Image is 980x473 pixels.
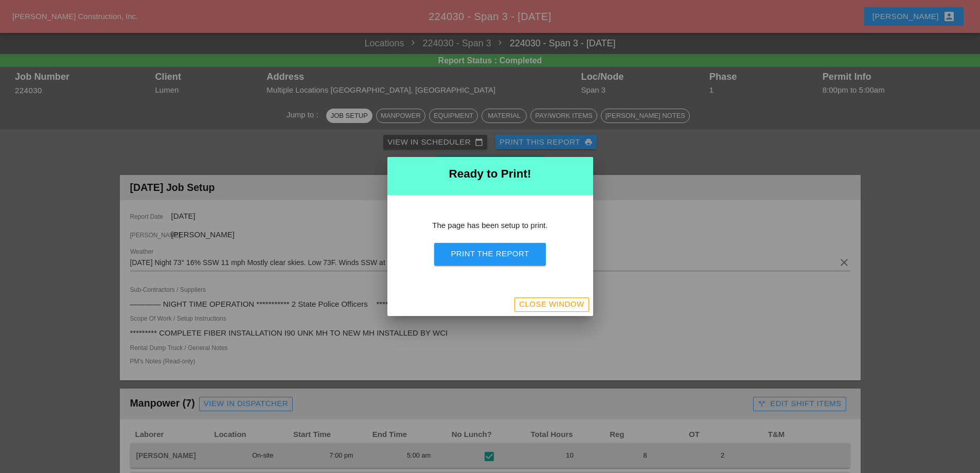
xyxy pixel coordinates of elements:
button: Close Window [514,297,589,312]
div: Print the Report [451,248,529,260]
h2: Ready to Print! [396,165,585,183]
div: Close Window [519,299,584,310]
button: Print the Report [434,243,545,266]
p: The page has been setup to print. [412,220,568,232]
